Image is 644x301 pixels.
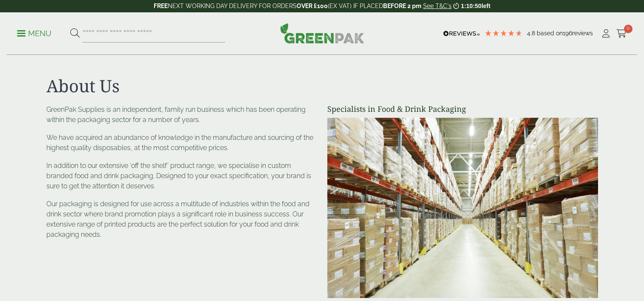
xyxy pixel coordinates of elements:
span: left [481,3,490,9]
strong: BEFORE 2 pm [383,3,421,9]
span: 4.8 [527,30,537,37]
a: Menu [17,28,52,37]
a: See T&C's [423,3,452,9]
p: GreenPak Supplies is an independent, family run business which has been operating within the pack... [46,105,317,125]
h4: Specialists in Food & Drink Packaging [327,105,598,114]
p: Our packaging is designed for use across a multitude of industries within the food and drink sect... [46,199,317,240]
i: My Account [601,29,611,38]
img: GreenPak Supplies [280,23,364,43]
p: We have acquired an abundance of knowledge in the manufacture and sourcing of the highest quality... [46,133,317,153]
i: Cart [616,29,627,38]
span: Based on [537,30,563,37]
img: REVIEWS.io [443,31,480,37]
span: 1:10:50 [461,3,481,9]
a: 0 [616,27,627,40]
span: reviews [572,30,593,37]
span: 196 [563,30,572,37]
span: 0 [624,25,633,33]
p: In addition to our extensive ‘off the shelf’ product range, we specialise in custom branded food ... [46,161,317,191]
strong: FREE [154,3,168,9]
p: Menu [17,28,52,39]
h1: About Us [46,76,598,96]
strong: OVER £100 [297,3,328,9]
div: 4.79 Stars [484,29,523,37]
